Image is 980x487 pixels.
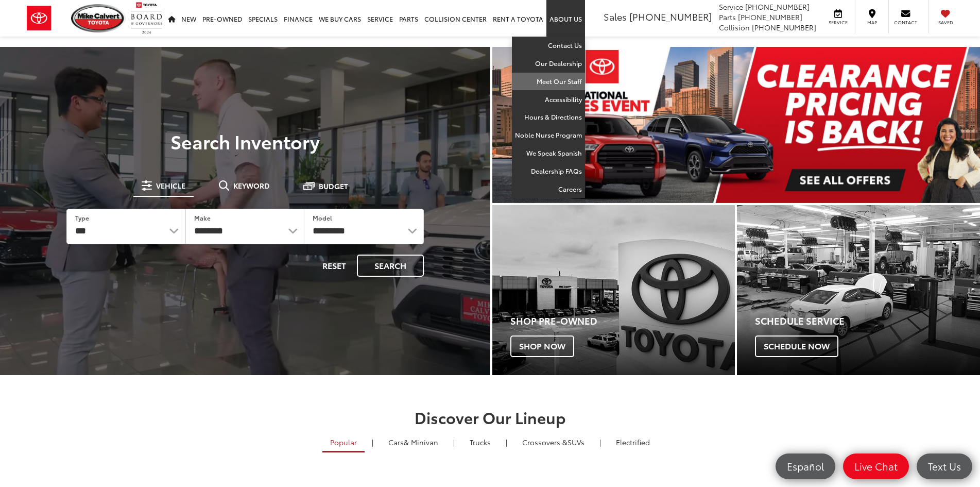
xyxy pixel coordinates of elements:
[512,108,585,126] a: Hours & Directions
[75,213,89,222] label: Type
[451,437,457,447] li: |
[514,433,592,451] a: SUVs
[156,182,185,189] span: Vehicle
[404,437,438,447] span: & Minivan
[604,10,627,23] span: Sales
[608,433,658,451] a: Electrified
[827,19,850,26] span: Service
[314,255,355,277] button: Reset
[861,19,883,26] span: Map
[194,213,211,222] label: Make
[923,460,966,473] span: Text Us
[737,205,980,375] div: Toyota
[512,162,585,180] a: Dealership FAQs
[462,433,498,451] a: Trucks
[597,437,604,447] li: |
[934,19,957,26] span: Saved
[512,180,585,198] a: Careers
[369,437,376,447] li: |
[719,2,743,12] span: Service
[319,182,348,190] span: Budget
[752,22,816,32] span: [PHONE_NUMBER]
[313,213,332,222] label: Model
[745,2,810,12] span: [PHONE_NUMBER]
[510,335,574,357] span: Shop Now
[782,460,829,473] span: Español
[127,409,853,426] h2: Discover Our Lineup
[755,316,980,326] h4: Schedule Service
[776,454,835,479] a: Español
[522,437,568,447] span: Crossovers &
[512,91,585,109] a: Accessibility
[322,433,365,452] a: Popular
[737,205,980,375] a: Schedule Service Schedule Now
[843,454,909,479] a: Live Chat
[43,131,447,152] h3: Search Inventory
[510,316,735,326] h4: Shop Pre-Owned
[755,335,838,357] span: Schedule Now
[71,4,126,32] img: Mike Calvert Toyota
[492,205,735,375] a: Shop Pre-Owned Shop Now
[512,73,585,91] a: Meet Our Staff
[357,255,424,277] button: Search
[512,55,585,73] a: Our Dealership
[492,205,735,375] div: Toyota
[512,126,585,144] a: Noble Nurse Program
[233,182,270,189] span: Keyword
[629,10,712,23] span: [PHONE_NUMBER]
[917,454,972,479] a: Text Us
[719,12,736,22] span: Parts
[719,22,750,32] span: Collision
[512,37,585,55] a: Contact Us
[738,12,802,22] span: [PHONE_NUMBER]
[503,437,510,447] li: |
[512,144,585,162] a: We Speak Spanish
[849,460,903,473] span: Live Chat
[894,19,917,26] span: Contact
[381,433,446,451] a: Cars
